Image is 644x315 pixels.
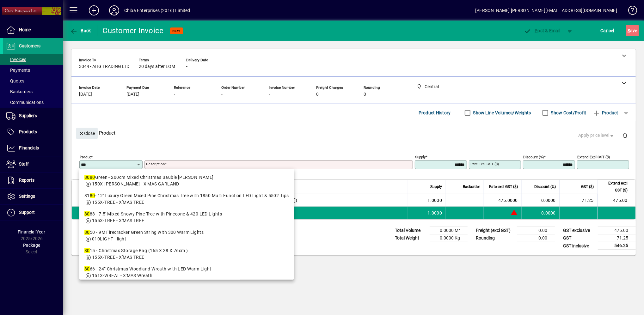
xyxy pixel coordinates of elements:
[84,230,90,235] em: 80
[23,243,40,248] span: Package
[79,227,294,245] mat-option: 8050 - 9M Firecracker Green String with 300 Warm Lights
[84,266,90,271] em: 80
[3,124,63,140] a: Products
[84,211,90,216] em: 80
[92,218,144,223] span: 155X-TREE - X'MAS TREE
[428,210,442,216] span: 1.0000
[6,78,24,83] span: Quotes
[524,28,561,33] span: ost & Email
[3,76,63,86] a: Quotes
[84,229,289,236] div: 50 - 9M Firecracker Green String with 300 Warm Lights
[430,227,468,234] td: 0.0000 M³
[3,140,63,156] a: Financials
[535,28,538,33] span: P
[84,247,289,254] div: 15 - Christmas Storage Bag (165 X 38 X 76cm )
[617,132,633,138] app-page-header-button: Delete
[84,192,289,199] div: 81 - 12′ Luxury Green Mixed Pine Christmas Tree with 1850 Multi Function LED Light & 5502 Tips
[79,64,129,69] span: 3044 - AHG TRADING LTD
[522,194,560,207] td: 0.0000
[599,25,616,36] button: Cancel
[3,54,63,65] a: Invoices
[628,28,630,33] span: S
[84,5,104,16] button: Add
[19,161,29,167] span: Staff
[18,229,46,234] span: Financial Year
[84,248,90,253] em: 80
[598,227,636,234] td: 475.00
[3,189,63,204] a: Settings
[3,86,63,97] a: Backorders
[79,208,294,227] mat-option: 8088 - 7.5' Mixed Snowy Pine Tree with Pinecone & 420 LED Lights
[92,181,179,186] span: 150X-[PERSON_NAME] - X'MAS GARLAND
[124,5,190,15] div: Chiba Enterprises (2016) Limited
[470,162,499,166] mat-label: Rate excl GST ($)
[6,100,44,105] span: Communications
[534,183,556,190] span: Discount (%)
[84,175,90,180] em: 80
[416,107,453,118] button: Product History
[19,145,39,150] span: Financials
[581,183,594,190] span: GST ($)
[75,130,99,136] app-page-header-button: Close
[84,174,289,181] div: Green - 200cm Mixed Christmas Bauble [PERSON_NAME]
[428,197,442,203] span: 1.0000
[19,129,37,134] span: Products
[463,183,480,190] span: Backorder
[598,242,636,250] td: 546.25
[626,25,639,36] button: Save
[126,92,139,97] span: [DATE]
[489,183,518,190] span: Rate excl GST ($)
[79,172,294,190] mat-option: 8080 Green - 200cm Mixed Christmas Bauble Ball Garland
[392,234,430,242] td: Total Weight
[602,180,628,194] span: Extend excl GST ($)
[3,97,63,108] a: Communications
[186,64,187,69] span: -
[560,227,598,234] td: GST exclusive
[521,25,564,36] button: Post & Email
[419,108,451,118] span: Product History
[523,155,544,159] mat-label: Discount (%)
[139,64,175,69] span: 20 days after EOM
[364,92,366,97] span: 0
[430,234,468,242] td: 0.0000 Kg
[601,26,615,36] span: Cancel
[221,92,223,97] span: -
[92,255,144,260] span: 155X-TREE - X'MAS TREE
[473,227,517,234] td: Freight (excl GST)
[76,128,98,139] button: Close
[79,263,294,282] mat-option: 8066 - 24“ Christmas Woodland Wreath with LED Warm Light
[79,245,294,263] mat-option: 8015 - Christmas Storage Bag (165 X 38 X 76cm )
[90,193,95,198] em: 80
[6,68,30,73] span: Payments
[598,194,635,207] td: 475.00
[3,22,63,38] a: Home
[19,113,37,118] span: Suppliers
[269,92,270,97] span: -
[517,234,555,242] td: 0.00
[19,178,34,183] span: Reports
[84,266,289,272] div: 66 - 24“ Christmas Woodland Wreath with LED Warm Light
[415,155,426,159] mat-label: Supply
[103,26,164,36] div: Customer Invoice
[92,273,152,278] span: 151X-WREAT - X'MAS Wreath
[488,197,518,203] div: 475.0000
[623,1,636,22] a: Knowledge Base
[92,236,126,241] span: 010LIGHT - light
[92,200,144,205] span: 155X-TREE - X'MAS TREE
[598,234,636,242] td: 71.25
[90,175,95,180] em: 80
[19,27,31,32] span: Home
[628,26,637,36] span: ave
[63,25,98,36] app-page-header-button: Back
[579,132,615,139] span: Apply price level
[522,207,560,219] td: 0.0000
[576,130,618,141] button: Apply price level
[70,28,91,33] span: Back
[577,155,610,159] mat-label: Extend excl GST ($)
[19,194,35,199] span: Settings
[3,173,63,188] a: Reports
[472,110,531,116] label: Show Line Volumes/Weights
[146,162,165,166] mat-label: Description
[173,29,181,33] span: NEW
[84,211,289,217] div: 88 - 7.5' Mixed Snowy Pine Tree with Pinecone & 420 LED Lights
